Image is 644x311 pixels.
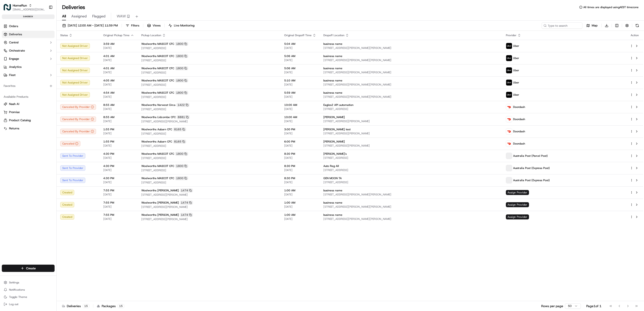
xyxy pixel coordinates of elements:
span: Australia Post (Express Post) [513,178,550,182]
button: Product Catalog [2,117,55,124]
span: [STREET_ADDRESS] [141,83,277,87]
span: [STREET_ADDRESS][PERSON_NAME][PERSON_NAME] [323,217,499,221]
span: Flagged [92,14,106,19]
a: Analytics [2,63,55,71]
span: [STREET_ADDRESS] [141,156,277,160]
span: Settings [9,281,19,284]
span: [DATE] [284,156,316,160]
div: 1800 [175,176,188,180]
div: 1474 [180,213,193,217]
button: Refresh [634,22,640,29]
span: business name [323,79,342,82]
span: [DATE] [284,46,316,50]
button: Log out [2,301,55,307]
span: business name [323,42,342,46]
span: [STREET_ADDRESS][PERSON_NAME][PERSON_NAME] [323,205,499,209]
span: Doordash [513,130,525,133]
span: Filters [131,24,139,28]
span: [STREET_ADDRESS][PERSON_NAME] [323,132,499,135]
div: 1474 [180,201,193,205]
div: Available Products [2,93,55,100]
span: [DATE] [103,95,134,99]
span: business name [323,201,342,204]
span: 8:30 PM [284,164,316,168]
button: HomeRunHomeRun[EMAIL_ADDRESS][DOMAIN_NAME] [2,2,47,13]
div: 1800 [175,78,188,83]
button: Control [2,39,55,46]
span: [DATE] [103,193,134,196]
button: Live Monitoring [166,22,197,29]
span: [DATE] [284,83,316,86]
input: Type to search [542,22,582,29]
button: Canceled By Provider [60,104,96,110]
span: [STREET_ADDRESS][PERSON_NAME][PERSON_NAME] [323,71,499,74]
span: business name [323,189,342,192]
span: 10:00 AM [284,115,316,119]
button: Fleet [2,71,55,79]
span: Engage [9,57,19,61]
span: [STREET_ADDRESS][PERSON_NAME] [141,193,277,197]
span: [DATE] [284,58,316,62]
span: [PERSON_NAME]'s [323,152,347,156]
span: 7:55 PM [103,213,134,217]
span: Assign Provider [506,202,529,207]
button: Canceled By Provider [60,116,96,122]
span: Promise [9,110,20,114]
span: [DATE] [103,132,134,135]
span: [DATE] [103,119,134,123]
span: 4:30 PM [103,164,134,168]
a: Returns [4,126,53,131]
span: 1:55 PM [103,128,134,131]
span: Notifications [9,288,25,292]
span: Original Dropoff Time [284,33,312,37]
button: Engage [2,55,55,62]
span: [STREET_ADDRESS] [323,168,499,172]
span: [STREET_ADDRESS] [323,180,499,184]
span: [DATE] [103,58,134,62]
div: 8881 [177,115,190,119]
div: Page 1 of 1 [586,304,601,308]
span: 8:55 AM [103,115,134,119]
span: Woolworths Auburn CFC [141,140,172,143]
img: uber-new-logo.jpeg [506,55,512,61]
span: Woolworths [PERSON_NAME] [141,201,179,204]
div: 1800 [175,91,188,95]
img: doordash_logo_v2.png [506,128,512,134]
span: [STREET_ADDRESS] [141,132,277,135]
span: 4:01 AM [103,66,134,70]
span: [STREET_ADDRESS] [141,144,277,148]
span: Assign Provider [506,190,529,195]
img: HomeRun [4,4,11,11]
div: sandbox [2,14,55,19]
span: 6:00 PM [284,140,316,143]
span: Status [60,33,68,37]
img: uber-new-logo.jpeg [506,80,512,85]
span: [PERSON_NAME] test [323,128,351,131]
span: Woolworths [PERSON_NAME] [141,213,179,217]
div: Deliveries [62,304,89,308]
span: Returns [9,126,19,131]
span: Woolworths Auburn CFC [141,128,172,131]
span: 4:05 AM [103,79,134,82]
span: Woolworths MASCOT CFC [141,152,174,156]
span: [STREET_ADDRESS][PERSON_NAME] [323,119,499,123]
span: Deliveries [9,32,22,36]
span: [DATE] [284,193,316,196]
span: Woolworths MASCOT CFC [141,79,174,82]
button: Notifications [2,287,55,293]
span: [DATE] [103,107,134,111]
span: Woolworths [PERSON_NAME] [141,189,179,192]
span: [DATE] [284,205,316,209]
img: doordash_logo_v2.png [506,141,512,147]
img: uber-new-logo.jpeg [506,67,512,73]
button: Settings [2,279,55,286]
span: [STREET_ADDRESS][PERSON_NAME] [141,205,277,209]
span: 3:00 PM [284,128,316,131]
button: Map [584,22,600,29]
div: 8165 [173,140,186,144]
span: Original Pickup Time [103,33,130,37]
a: Orders [2,23,55,30]
button: Filters [124,22,141,29]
